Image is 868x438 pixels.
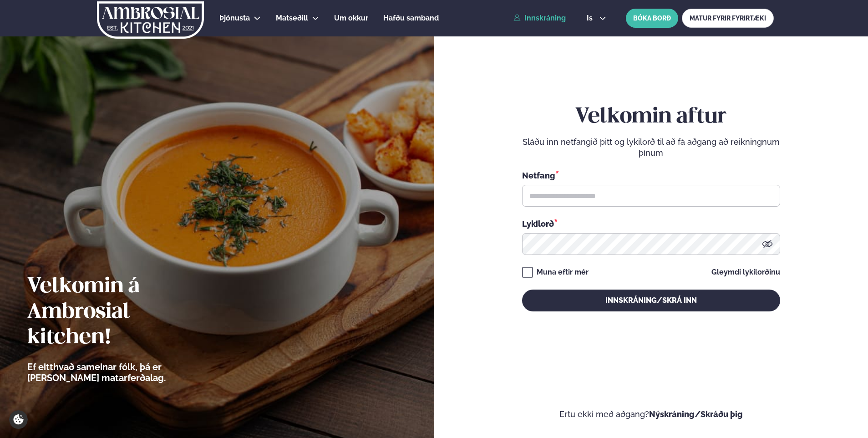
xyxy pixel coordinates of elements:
[334,14,368,22] span: Um okkur
[522,169,780,181] div: Netfang
[682,9,774,28] a: MATUR FYRIR FYRIRTÆKI
[711,269,780,276] a: Gleymdi lykilorðinu
[522,290,780,311] button: Innskráning/Skrá inn
[219,13,250,24] a: Þjónusta
[27,362,216,383] p: Ef eitthvað sameinar fólk, þá er [PERSON_NAME] matarferðalag.
[513,14,566,22] a: Innskráning
[27,274,216,351] h2: Velkomin á Ambrosial kitchen!
[522,104,780,130] h2: Velkomin aftur
[626,9,678,28] button: BÓKA BORÐ
[96,1,205,39] img: logo
[522,218,780,229] div: Lykilorð
[522,137,780,158] p: Sláðu inn netfangið þitt og lykilorð til að fá aðgang að reikningnum þínum
[579,15,614,22] button: is
[462,409,841,420] p: Ertu ekki með aðgang?
[383,13,439,24] a: Hafðu samband
[9,410,28,429] a: Cookie settings
[649,409,743,419] a: Nýskráning/Skráðu þig
[276,14,308,22] span: Matseðill
[587,15,595,22] span: is
[219,14,250,22] span: Þjónusta
[383,14,439,22] span: Hafðu samband
[334,13,368,24] a: Um okkur
[276,13,308,24] a: Matseðill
